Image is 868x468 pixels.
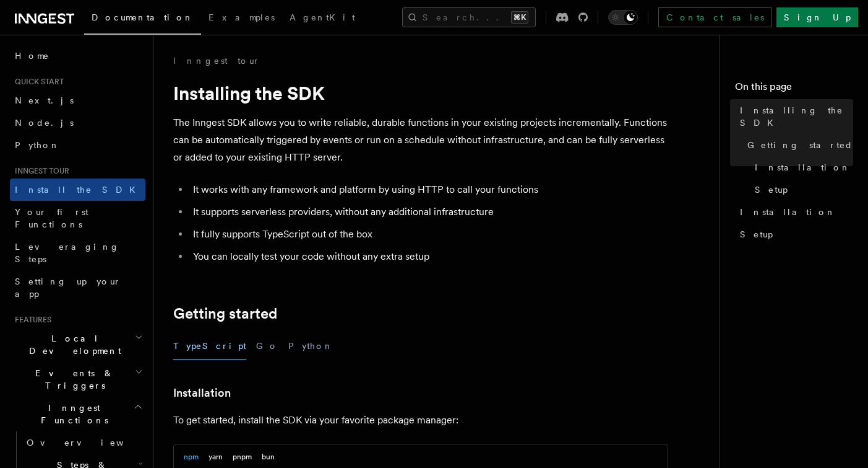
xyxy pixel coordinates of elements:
button: Events & Triggers [10,362,145,397]
li: You can locally test your code without any extra setup [189,248,668,265]
a: Leveraging Steps [10,236,145,270]
span: Setup [755,183,788,196]
p: The Inngest SDK allows you to write reliable, durable functions in your existing projects increme... [173,114,668,166]
a: Getting started [742,134,853,156]
a: Examples [201,4,282,33]
a: Install the SDK [10,179,145,201]
kbd: ⌘K [511,11,528,24]
a: Python [10,134,145,156]
a: Setup [735,223,853,245]
a: Installation [750,156,853,179]
span: Your first Functions [15,207,88,229]
span: Node.js [15,118,74,128]
span: Events & Triggers [10,367,135,392]
span: Local Development [10,332,135,357]
button: Local Development [10,327,145,362]
span: Next.js [15,95,74,105]
li: It fully supports TypeScript out of the box [189,226,668,243]
p: To get started, install the SDK via your favorite package manager: [173,412,668,429]
span: Features [10,315,51,325]
li: It supports serverless providers, without any additional infrastructure [189,203,668,221]
a: Contact sales [658,7,771,27]
span: Inngest Functions [10,402,134,426]
button: Python [288,332,333,360]
span: Leveraging Steps [15,242,119,264]
span: Documentation [92,12,194,22]
button: Search...⌘K [402,7,536,27]
a: Node.js [10,112,145,134]
span: Examples [208,12,275,22]
span: Python [15,140,60,150]
span: Quick start [10,77,64,87]
a: AgentKit [282,4,363,33]
a: Installing the SDK [735,99,853,134]
a: Your first Functions [10,201,145,236]
span: Inngest tour [10,166,69,176]
h1: Installing the SDK [173,82,668,104]
span: Install the SDK [15,185,143,195]
span: Installing the SDK [740,104,853,129]
a: Getting started [173,305,277,322]
a: Home [10,45,145,67]
li: It works with any framework and platform by using HTTP to call your functions [189,181,668,198]
button: Inngest Functions [10,397,145,431]
a: Installation [735,201,853,223]
h4: On this page [735,79,853,99]
span: Setting up your app [15,276,121,299]
a: Installation [173,384,231,402]
button: TypeScript [173,332,246,360]
a: Documentation [84,4,201,35]
a: Setup [750,179,853,201]
button: Toggle dark mode [608,10,638,25]
button: Go [256,332,278,360]
a: Sign Up [776,7,858,27]
a: Next.js [10,89,145,112]
a: Overview [22,431,145,454]
span: AgentKit [290,12,355,22]
span: Installation [755,161,851,174]
span: Overview [27,438,154,448]
span: Installation [740,206,836,218]
a: Setting up your app [10,270,145,305]
span: Home [15,50,49,62]
span: Setup [740,228,773,241]
a: Inngest tour [173,55,260,67]
span: Getting started [747,139,853,151]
